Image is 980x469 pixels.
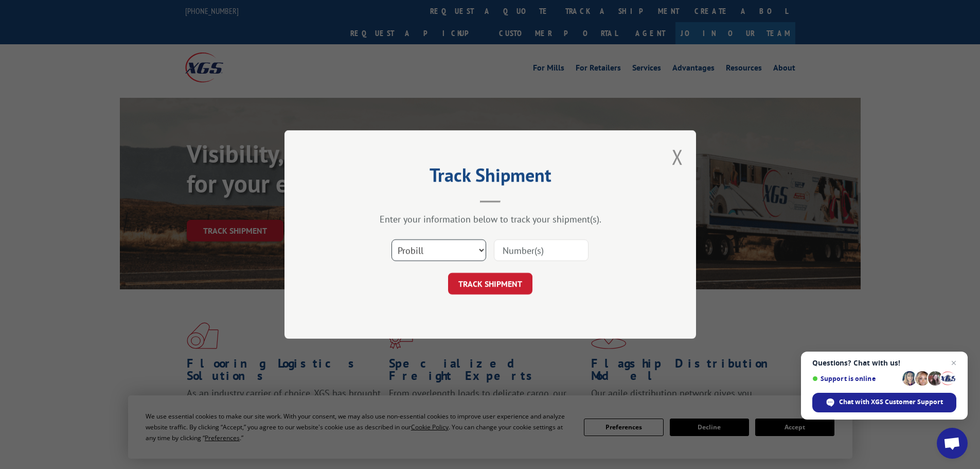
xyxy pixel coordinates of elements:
[336,213,645,225] div: Enter your information below to track your shipment(s).
[672,143,683,170] button: Close modal
[948,357,960,369] span: Close chat
[812,359,956,367] span: Questions? Chat with us!
[812,393,956,412] div: Chat with XGS Customer Support
[448,273,532,294] button: TRACK SHIPMENT
[336,168,645,187] h2: Track Shipment
[494,239,589,261] input: Number(s)
[839,397,943,407] span: Chat with XGS Customer Support
[812,375,899,383] span: Support is online
[937,428,968,459] div: Open chat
